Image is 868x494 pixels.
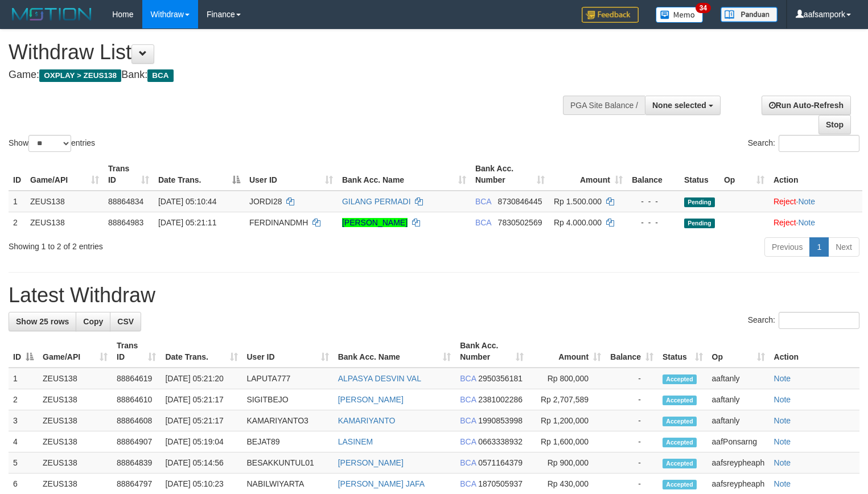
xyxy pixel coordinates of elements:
td: [DATE] 05:19:04 [161,431,242,452]
span: Copy 8730846445 to clipboard [498,197,542,206]
td: SIGITBEJO [242,389,334,410]
span: Accepted [663,396,697,405]
span: CSV [117,317,134,326]
a: Stop [818,115,851,134]
a: Show 25 rows [9,312,76,331]
span: Pending [684,219,715,228]
th: Status [680,158,719,191]
a: Note [798,197,815,206]
a: Note [774,437,791,446]
a: Note [774,395,791,404]
td: [DATE] 05:21:20 [161,368,242,389]
td: [DATE] 05:21:17 [161,410,242,431]
a: Note [774,416,791,425]
th: Action [769,158,862,191]
td: 1 [9,191,26,212]
span: Copy 1990853998 to clipboard [478,416,523,425]
td: ZEUS138 [38,368,112,389]
img: Button%20Memo.svg [656,7,704,23]
span: OXPLAY > ZEUS138 [39,69,121,82]
span: 34 [696,3,711,13]
span: BCA [460,395,476,404]
a: Previous [764,237,810,257]
a: Run Auto-Refresh [762,96,851,115]
span: Copy 7830502569 to clipboard [498,218,542,227]
td: [DATE] 05:21:17 [161,389,242,410]
td: aafsreypheaph [707,452,770,474]
td: 2 [9,212,26,233]
td: aaftanly [707,368,770,389]
th: Trans ID: activate to sort column ascending [112,335,161,368]
th: User ID: activate to sort column ascending [245,158,338,191]
div: Showing 1 to 2 of 2 entries [9,236,353,252]
span: 88864834 [108,197,143,206]
td: - [606,452,658,474]
td: 88864619 [112,368,161,389]
span: BCA [460,416,476,425]
th: Status: activate to sort column ascending [658,335,707,368]
th: Game/API: activate to sort column ascending [26,158,104,191]
span: JORDI28 [249,197,282,206]
div: - - - [632,217,675,228]
span: BCA [460,479,476,488]
a: Note [798,218,815,227]
a: CSV [110,312,141,331]
span: [DATE] 05:21:11 [158,218,216,227]
label: Search: [748,312,859,329]
th: Bank Acc. Number: activate to sort column ascending [455,335,528,368]
span: Accepted [663,459,697,468]
span: Rp 1.500.000 [554,197,602,206]
th: Game/API: activate to sort column ascending [38,335,112,368]
td: aafPonsarng [707,431,770,452]
td: - [606,368,658,389]
span: BCA [460,374,476,383]
td: 88864610 [112,389,161,410]
a: Copy [76,312,110,331]
td: Rp 800,000 [528,368,606,389]
span: Show 25 rows [16,317,69,326]
a: [PERSON_NAME] [338,395,404,404]
div: PGA Site Balance / [563,96,645,115]
span: Rp 4.000.000 [554,218,602,227]
td: 1 [9,368,38,389]
td: - [606,389,658,410]
th: Bank Acc. Name: activate to sort column ascending [338,158,471,191]
td: ZEUS138 [26,191,104,212]
td: 88864907 [112,431,161,452]
span: Accepted [663,417,697,426]
span: BCA [460,458,476,467]
span: 88864983 [108,218,143,227]
select: Showentries [28,135,71,152]
a: [PERSON_NAME] JAFA [338,479,425,488]
td: 3 [9,410,38,431]
td: 4 [9,431,38,452]
th: ID [9,158,26,191]
a: Note [774,458,791,467]
th: Date Trans.: activate to sort column descending [154,158,245,191]
input: Search: [779,135,859,152]
th: ID: activate to sort column descending [9,335,38,368]
a: ALPASYA DESVIN VAL [338,374,421,383]
td: · [769,212,862,233]
td: aaftanly [707,389,770,410]
th: Date Trans.: activate to sort column ascending [161,335,242,368]
h4: Game: Bank: [9,69,567,81]
th: Bank Acc. Name: activate to sort column ascending [334,335,456,368]
a: Note [774,374,791,383]
span: BCA [147,69,173,82]
span: Accepted [663,480,697,489]
span: Copy 0571164379 to clipboard [478,458,523,467]
h1: Withdraw List [9,41,567,64]
td: · [769,191,862,212]
td: 2 [9,389,38,410]
th: Trans ID: activate to sort column ascending [104,158,154,191]
td: BESAKKUNTUL01 [242,452,334,474]
span: BCA [460,437,476,446]
th: Balance: activate to sort column ascending [606,335,658,368]
th: Amount: activate to sort column ascending [528,335,606,368]
td: ZEUS138 [38,452,112,474]
th: Balance [627,158,680,191]
span: Copy 0663338932 to clipboard [478,437,523,446]
img: Feedback.jpg [582,7,639,23]
span: Copy 2950356181 to clipboard [478,374,523,383]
